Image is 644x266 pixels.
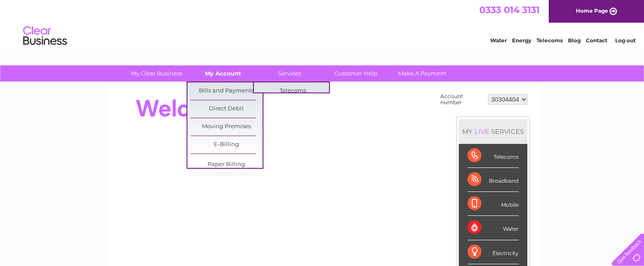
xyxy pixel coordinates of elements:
[615,37,636,44] a: Log out
[467,192,519,216] div: Mobile
[467,144,519,168] div: Telecoms
[23,23,67,49] img: logo.png
[479,4,540,15] a: 0333 014 3131
[473,127,491,136] div: LIVE
[253,65,325,82] a: Services
[187,65,259,82] a: My Account
[190,82,263,100] a: Bills and Payments
[568,37,581,44] a: Blog
[459,119,527,144] div: MY SERVICES
[512,37,531,44] a: Energy
[190,136,263,153] a: E-Billing
[190,156,263,174] a: Paper Billing
[586,37,607,44] a: Contact
[386,65,458,82] a: Make A Payment
[320,65,392,82] a: Customer Help
[190,118,263,136] a: Moving Premises
[116,5,529,42] div: Clear Business is a trading name of Verastar Limited (registered in [GEOGRAPHIC_DATA] No. 3667643...
[467,168,519,192] div: Broadband
[190,100,263,118] a: Direct Debit
[467,216,519,240] div: Water
[257,82,329,100] a: Telecoms
[467,240,519,264] div: Electricity
[438,91,486,108] td: Account number
[490,37,507,44] a: Water
[537,37,563,44] a: Telecoms
[121,65,193,82] a: My Clear Business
